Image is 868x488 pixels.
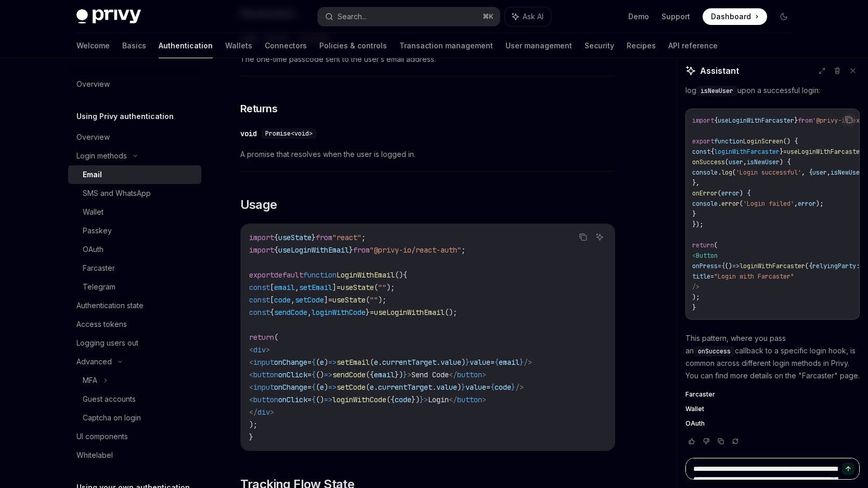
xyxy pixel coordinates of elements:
[403,370,407,379] span: }
[794,200,798,208] span: ,
[68,446,201,465] a: Whitelabel
[436,383,457,392] span: value
[295,283,299,292] span: ,
[407,370,411,379] span: >
[378,295,386,305] span: );
[225,33,252,58] a: Wallets
[710,148,714,156] span: {
[627,33,656,58] a: Recipes
[842,113,856,126] button: Copy the contents from the code block
[718,189,721,197] span: (
[692,158,725,166] span: onSuccess
[780,148,783,156] span: }
[68,259,201,278] a: Farcaster
[274,233,278,242] span: {
[378,283,386,292] span: ""
[68,240,201,259] a: OAuth
[374,308,445,317] span: useLoginWithEmail
[831,168,863,177] span: isNewUser
[349,245,353,255] span: }
[436,358,441,367] span: .
[303,270,336,280] span: function
[718,200,721,208] span: .
[714,241,718,249] span: (
[253,345,266,354] span: div
[324,370,332,379] span: =>
[249,283,270,292] span: const
[457,395,482,404] span: button
[386,283,395,292] span: );
[328,295,332,305] span: =
[253,383,274,392] span: input
[441,358,461,367] span: value
[783,137,798,146] span: () {
[76,150,127,162] div: Login methods
[249,370,253,379] span: <
[83,206,103,218] div: Wallet
[76,110,174,123] h5: Using Privy authentication
[403,270,407,280] span: {
[307,370,312,379] span: =
[812,168,827,177] span: user
[465,383,486,392] span: value
[312,383,316,392] span: {
[332,295,366,305] span: useState
[370,308,374,317] span: =
[312,370,316,379] span: {
[505,7,551,26] button: Ask AI
[386,395,395,404] span: ({
[366,308,370,317] span: }
[83,393,136,405] div: Guest accounts
[68,184,201,203] a: SMS and WhatsApp
[278,233,312,242] span: useState
[274,383,307,392] span: onChange
[721,189,740,197] span: error
[482,395,486,404] span: >
[721,168,732,177] span: log
[324,295,328,305] span: ]
[662,11,690,22] a: Support
[266,345,270,354] span: >
[827,168,831,177] span: ,
[328,358,336,367] span: =>
[523,11,543,22] span: Ask AI
[366,383,370,392] span: (
[249,395,253,404] span: <
[593,230,606,244] button: Ask AI
[692,283,699,291] span: />
[319,33,387,58] a: Policies & controls
[316,233,332,242] span: from
[318,7,500,26] button: Search...⌘K
[718,168,721,177] span: .
[457,383,461,392] span: )
[743,158,747,166] span: ,
[506,33,572,58] a: User management
[714,148,780,156] span: loginWithFarcaster
[378,358,382,367] span: .
[685,390,860,399] a: Farcaster
[253,358,274,367] span: input
[68,278,201,296] a: Telegram
[353,245,370,255] span: from
[420,395,424,404] span: }
[76,131,110,143] div: Overview
[324,395,332,404] span: =>
[249,308,270,317] span: const
[721,200,740,208] span: error
[445,308,457,317] span: ();
[576,230,590,244] button: Copy the contents from the code block
[68,315,201,334] a: Access tokens
[395,270,403,280] span: ()
[740,262,805,270] span: loginWithFarcaster
[76,318,127,331] div: Access tokens
[249,333,274,342] span: return
[274,295,291,305] span: code
[395,370,403,379] span: })
[685,390,715,399] span: Farcaster
[486,383,490,392] span: =
[692,272,710,281] span: title
[68,165,201,184] a: Email
[278,395,307,404] span: onClick
[692,189,718,197] span: onError
[842,463,854,475] button: Send message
